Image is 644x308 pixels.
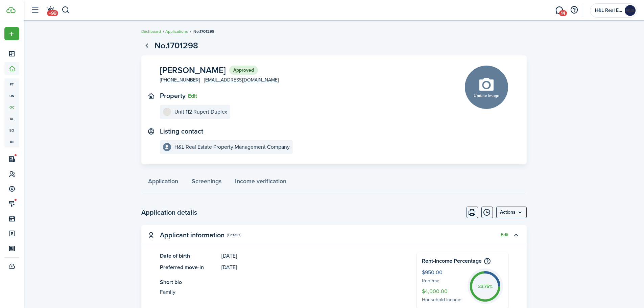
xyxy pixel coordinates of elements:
a: [EMAIL_ADDRESS][DOMAIN_NAME] [204,76,279,84]
span: $4,000.00 [422,287,464,296]
a: kl [4,113,19,124]
span: H&L Real Estate Property Management Company [595,8,622,13]
button: Edit [501,232,508,238]
a: Applications [165,28,188,34]
a: Go back [141,40,153,51]
span: +99 [47,10,58,16]
panel-main-title: Short bio [160,278,397,286]
img: TenantCloud [6,7,16,13]
h1: No.1701298 [154,39,198,52]
panel-main-title: Applicant information [160,231,224,239]
span: Household Income [422,296,464,304]
see-more: Family [160,288,397,296]
span: [PERSON_NAME] [160,66,226,74]
button: Open sidebar [28,4,41,17]
a: Application [141,173,185,193]
button: Open resource center [568,4,580,16]
a: Messaging [553,2,566,19]
panel-main-description: [DATE] [221,263,397,271]
button: Search [62,4,70,16]
span: Rent/mo [422,277,464,285]
button: Timeline [481,207,493,218]
button: Update image [465,66,508,109]
span: 14 [559,10,567,16]
a: un [4,90,19,101]
a: Income verification [228,173,293,193]
a: in [4,136,19,147]
menu-btn: Actions [496,207,527,218]
a: pt [4,78,19,90]
e-details-info-title: Unit 112 Rupert Duplex [174,109,227,115]
e-details-info-title: H&L Real Estate Property Management Company [174,144,290,150]
panel-main-subtitle: (Details) [227,232,241,238]
span: No.1701298 [193,28,214,34]
status: Approved [229,66,258,75]
panel-main-title: Preferred move-in [160,263,218,271]
button: Open menu [496,207,527,218]
button: Open menu [4,27,19,40]
a: Dashboard [141,28,161,34]
panel-main-description: [DATE] [221,252,397,260]
button: Toggle accordion [510,229,522,241]
text-item: Property [160,92,186,100]
img: H&L Real Estate Property Management Company [625,5,636,16]
button: Print [467,207,478,218]
panel-main-title: Date of birth [160,252,218,260]
h2: Application details [141,207,197,217]
img: Unit 112 Rupert Duplex [163,108,171,116]
a: Notifications [44,2,57,19]
text-item: Listing contact [160,127,203,135]
a: eq [4,124,19,136]
button: Edit [188,93,197,99]
a: [PHONE_NUMBER] [160,76,200,84]
h4: Rent-Income Percentage [422,257,503,265]
a: Screenings [185,173,228,193]
span: $950.00 [422,268,464,277]
a: oc [4,101,19,113]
